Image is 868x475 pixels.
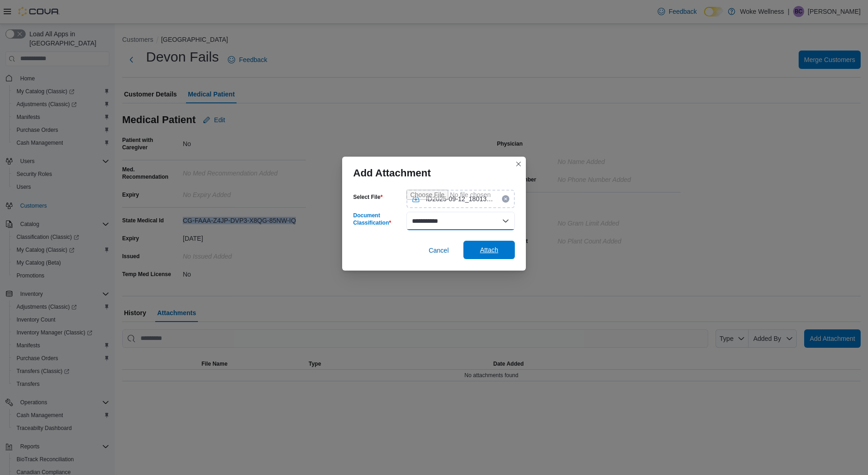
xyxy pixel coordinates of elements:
[502,195,509,203] button: Clear selected files
[425,241,452,260] button: Cancel
[353,193,383,201] label: Select File
[406,190,515,208] input: Use aria labels when no actual label is in use
[463,241,515,259] button: Attach
[353,212,403,226] label: Document Classification
[353,168,431,179] h3: Add Attachment
[428,246,449,255] span: Cancel
[513,158,524,170] button: Closes this modal window
[480,245,498,254] span: Attach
